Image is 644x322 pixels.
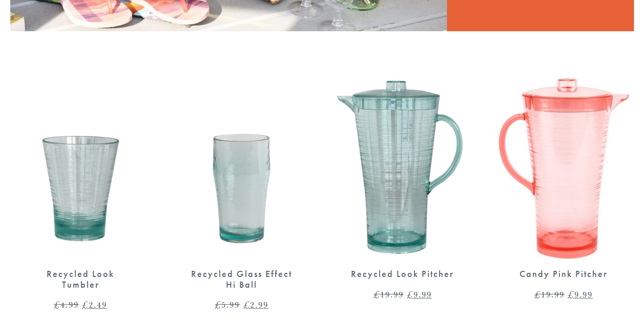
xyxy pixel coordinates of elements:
[373,288,404,300] bdi: 19.99
[534,288,541,300] span: £
[407,288,413,300] span: £
[350,269,455,280] div: Recycled Look Pitcher
[407,288,432,300] bdi: 9.99
[493,77,634,299] a: Candy Pink 2L Pitcher Candy Pink Pitcher
[171,77,311,310] a: Recycled Glass Effect Hi Ball Recycled Glass Effect Hi Ball
[568,288,574,300] span: £
[493,77,634,259] img: Candy Pink 2L Pitcher
[82,298,107,311] bdi: 2.49
[243,298,250,311] span: £
[189,269,294,290] div: Recycled Glass Effect Hi Ball
[333,77,473,259] img: Recycled Look pitcher
[333,77,473,299] a: Recycled Look pitcher Recycled Look Pitcher
[28,269,133,290] div: Recycled Look Tumbler
[215,298,221,311] span: £
[215,298,240,311] bdi: 5.99
[243,298,268,311] bdi: 2.99
[10,77,151,310] a: Recycled Look Tumbler
[534,288,565,300] bdi: 19.99
[54,298,79,311] bdi: 4.99
[568,288,593,300] bdi: 9.99
[54,298,60,311] span: £
[171,77,311,259] img: Recycled Glass Effect Hi Ball
[82,298,89,311] span: £
[373,288,380,300] span: £
[511,269,616,280] div: Candy Pink Pitcher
